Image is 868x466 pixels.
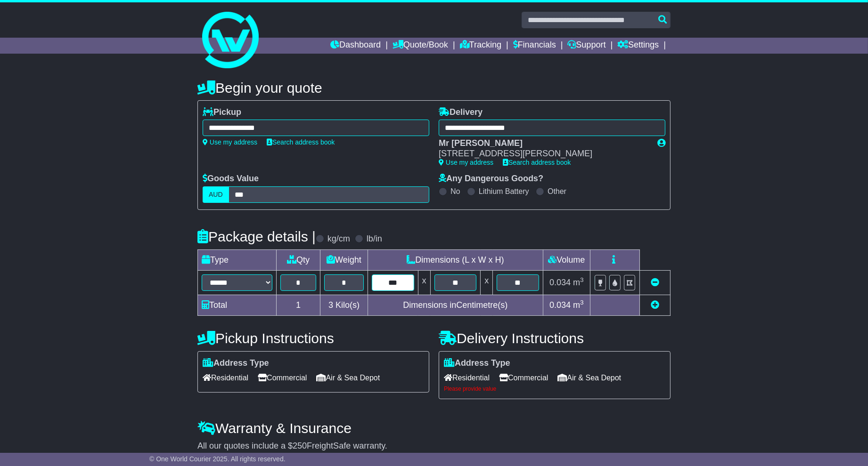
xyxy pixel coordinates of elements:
[277,249,320,270] td: Qty
[439,149,648,159] div: [STREET_ADDRESS][PERSON_NAME]
[439,138,648,149] div: Mr [PERSON_NAME]
[439,174,543,184] label: Any Dangerous Goods?
[328,300,333,310] span: 3
[481,270,493,295] td: x
[197,80,671,96] h4: Begin your quote
[651,278,659,287] a: Remove this item
[568,38,606,54] a: Support
[197,420,671,436] h4: Warranty & Insurance
[393,38,448,54] a: Quote/Book
[513,38,556,54] a: Financials
[439,330,671,346] h4: Delivery Instructions
[558,370,622,385] span: Air & Sea Depot
[267,138,335,146] a: Search address book
[198,249,277,270] td: Type
[549,278,571,287] span: 0.034
[277,295,320,315] td: 1
[450,187,460,196] label: No
[549,300,571,310] span: 0.034
[203,358,269,369] label: Address Type
[197,441,671,451] div: All our quotes include a $ FreightSafe warranty.
[580,276,584,283] sup: 3
[203,107,241,118] label: Pickup
[573,278,584,287] span: m
[367,234,382,244] label: lb/in
[439,159,493,166] a: Use my address
[317,370,380,385] span: Air & Sea Depot
[573,300,584,310] span: m
[580,299,584,306] sup: 3
[203,370,248,385] span: Residential
[330,38,381,54] a: Dashboard
[444,386,665,392] div: Please provide value
[368,295,543,315] td: Dimensions in Centimetre(s)
[651,300,659,310] a: Add new item
[548,187,566,196] label: Other
[617,38,659,54] a: Settings
[328,234,350,244] label: kg/cm
[479,187,529,196] label: Lithium Battery
[293,441,307,450] span: 250
[503,159,571,166] a: Search address book
[149,455,286,463] span: © One World Courier 2025. All rights reserved.
[258,370,307,385] span: Commercial
[197,229,316,244] h4: Package details |
[203,186,229,203] label: AUD
[368,249,543,270] td: Dimensions (L x W x H)
[320,249,368,270] td: Weight
[460,38,501,54] a: Tracking
[444,370,490,385] span: Residential
[320,295,368,315] td: Kilo(s)
[418,270,430,295] td: x
[198,295,277,315] td: Total
[197,330,429,346] h4: Pickup Instructions
[543,249,590,270] td: Volume
[203,174,259,184] label: Goods Value
[499,370,548,385] span: Commercial
[444,358,510,369] label: Address Type
[439,107,483,118] label: Delivery
[203,138,257,146] a: Use my address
